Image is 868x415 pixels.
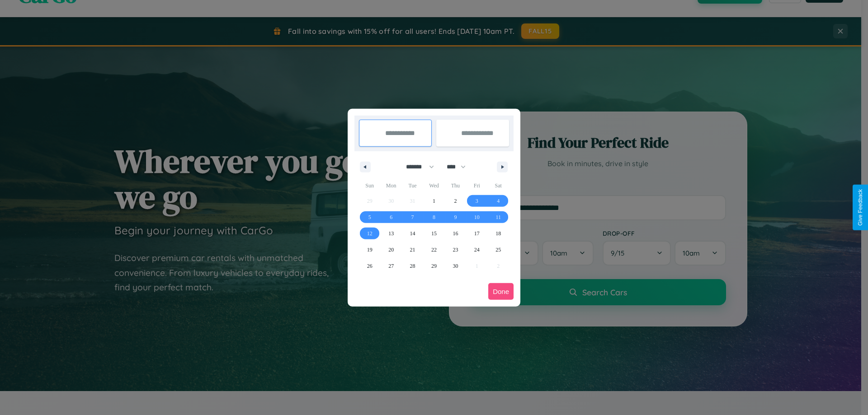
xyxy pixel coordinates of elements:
[423,193,444,209] button: 1
[488,209,509,225] button: 11
[454,193,457,209] span: 2
[410,242,415,258] span: 21
[488,225,509,242] button: 18
[488,178,509,193] span: Sat
[445,193,466,209] button: 2
[380,258,401,274] button: 27
[402,258,423,274] button: 28
[488,193,509,209] button: 4
[495,225,501,242] span: 18
[445,225,466,242] button: 16
[359,209,380,225] button: 5
[402,242,423,258] button: 21
[423,258,444,274] button: 29
[367,242,373,258] span: 19
[380,225,401,242] button: 13
[431,242,437,258] span: 22
[402,225,423,242] button: 14
[453,258,458,274] span: 30
[433,193,435,209] span: 1
[368,209,371,225] span: 5
[474,209,480,225] span: 10
[474,242,480,258] span: 24
[857,189,863,226] div: Give Feedback
[445,258,466,274] button: 30
[476,193,478,209] span: 3
[433,209,435,225] span: 8
[359,225,380,242] button: 12
[497,193,500,209] span: 4
[388,242,394,258] span: 20
[466,193,487,209] button: 3
[431,225,437,242] span: 15
[423,209,444,225] button: 8
[495,209,501,225] span: 11
[380,178,401,193] span: Mon
[445,242,466,258] button: 23
[495,242,501,258] span: 25
[411,209,414,225] span: 7
[359,178,380,193] span: Sun
[367,258,373,274] span: 26
[367,225,373,242] span: 12
[445,209,466,225] button: 9
[466,225,487,242] button: 17
[431,258,437,274] span: 29
[380,242,401,258] button: 20
[466,178,487,193] span: Fri
[488,283,514,300] button: Done
[402,209,423,225] button: 7
[359,258,380,274] button: 26
[453,242,458,258] span: 23
[423,178,444,193] span: Wed
[402,178,423,193] span: Tue
[454,209,457,225] span: 9
[466,242,487,258] button: 24
[410,258,415,274] span: 28
[359,242,380,258] button: 19
[423,242,444,258] button: 22
[380,209,401,225] button: 6
[474,225,480,242] span: 17
[488,242,509,258] button: 25
[388,225,394,242] span: 13
[445,178,466,193] span: Thu
[466,209,487,225] button: 10
[388,258,394,274] span: 27
[423,225,444,242] button: 15
[390,209,392,225] span: 6
[453,225,458,242] span: 16
[410,225,415,242] span: 14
